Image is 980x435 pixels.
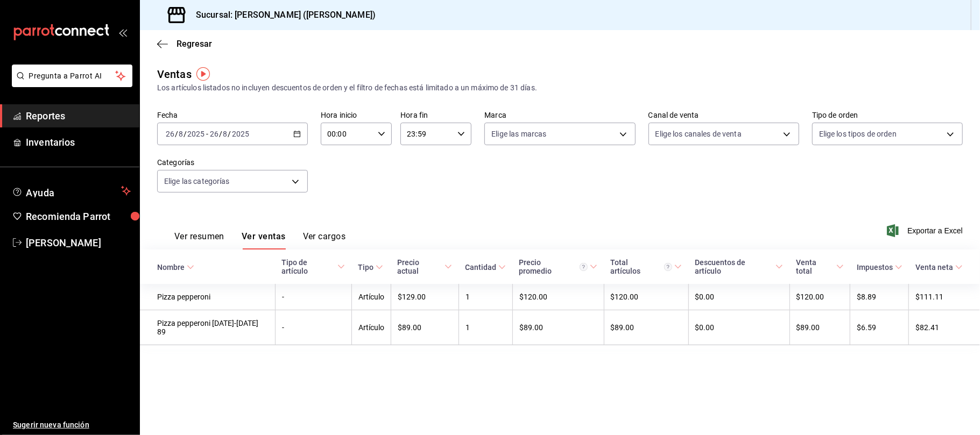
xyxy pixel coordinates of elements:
[26,109,131,123] span: Reportes
[157,263,194,272] span: Nombre
[789,284,850,310] td: $120.00
[604,284,688,310] td: $120.00
[140,284,275,310] td: Pizza pepperoni
[187,130,205,138] input: ----
[889,224,963,237] button: Exportar a Excel
[491,129,546,139] span: Elige las marcas
[157,82,963,94] div: Los artículos listados no incluyen descuentos de orden y el filtro de fechas está limitado a un m...
[796,258,844,275] span: Venta total
[400,112,471,119] label: Hora fin
[184,130,187,138] span: /
[275,310,351,345] td: -
[857,263,893,272] div: Impuestos
[164,176,230,187] span: Elige las categorías
[358,263,373,272] div: Tipo
[281,258,335,275] div: Tipo de artículo
[391,310,459,345] td: $89.00
[165,130,175,138] input: --
[118,28,127,37] button: open_drawer_menu
[281,258,345,275] span: Tipo de artículo
[819,129,897,139] span: Elige los tipos de orden
[242,231,286,249] button: Ver ventas
[397,258,452,275] span: Precio actual
[459,284,512,310] td: 1
[909,310,980,345] td: $82.41
[610,258,682,275] span: Total artículos
[223,130,228,138] input: --
[695,258,783,275] span: Descuentos de artículo
[196,67,210,81] img: Tooltip marker
[178,130,184,138] input: --
[321,112,392,119] label: Hora inicio
[26,184,117,197] span: Ayuda
[512,284,604,310] td: $120.00
[206,130,208,138] span: -
[351,310,391,345] td: Artículo
[850,284,909,310] td: $8.89
[174,231,224,249] button: Ver resumen
[157,112,308,119] label: Fecha
[12,65,132,87] button: Pregunta a Parrot AI
[812,112,963,119] label: Tipo de orden
[465,263,506,272] span: Cantidad
[789,310,850,345] td: $89.00
[695,258,773,275] div: Descuentos de artículo
[13,419,131,431] span: Sugerir nueva función
[175,130,178,138] span: /
[231,130,250,138] input: ----
[648,112,799,119] label: Canal de venta
[174,231,346,249] div: navigation tabs
[219,130,222,138] span: /
[850,310,909,345] td: $6.59
[519,258,597,275] span: Precio promedio
[655,129,742,139] span: Elige los canales de venta
[857,263,903,272] span: Impuestos
[465,263,496,272] div: Cantidad
[275,284,351,310] td: -
[140,310,275,345] td: Pizza pepperoni [DATE]-[DATE] 89
[688,284,789,310] td: $0.00
[228,130,231,138] span: /
[915,263,963,272] span: Venta neta
[157,39,212,49] button: Regresar
[484,112,635,119] label: Marca
[303,231,346,249] button: Ver cargos
[29,70,116,82] span: Pregunta a Parrot AI
[26,236,131,250] span: [PERSON_NAME]
[209,130,219,138] input: --
[580,263,588,271] svg: Precio promedio = Total artículos / cantidad
[459,310,512,345] td: 1
[909,284,980,310] td: $111.11
[664,263,672,271] svg: El total artículos considera cambios de precios en los artículos así como costos adicionales por ...
[512,310,604,345] td: $89.00
[397,258,442,275] div: Precio actual
[177,39,212,49] span: Regresar
[8,78,132,89] a: Pregunta a Parrot AI
[688,310,789,345] td: $0.00
[26,209,131,224] span: Recomienda Parrot
[26,135,131,149] span: Inventarios
[519,258,588,275] div: Precio promedio
[157,159,308,167] label: Categorías
[604,310,688,345] td: $89.00
[157,66,192,82] div: Ventas
[351,284,391,310] td: Artículo
[915,263,953,272] div: Venta neta
[157,263,185,272] div: Nombre
[391,284,459,310] td: $129.00
[358,263,383,272] span: Tipo
[610,258,672,275] div: Total artículos
[796,258,834,275] div: Venta total
[187,9,376,22] h3: Sucursal: [PERSON_NAME] ([PERSON_NAME])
